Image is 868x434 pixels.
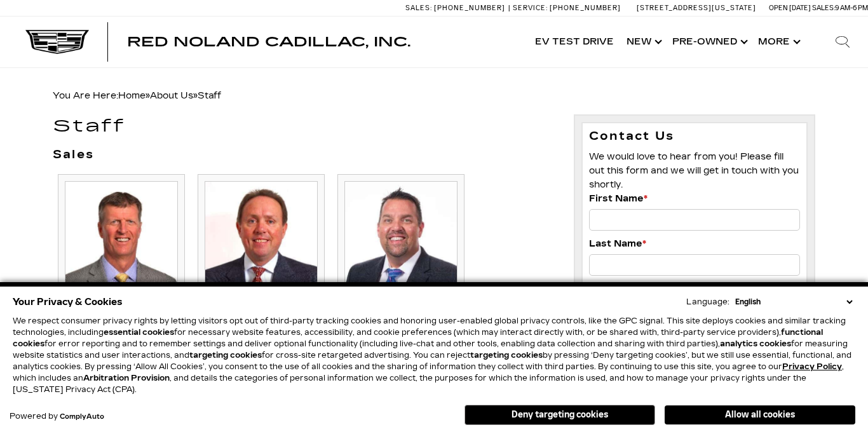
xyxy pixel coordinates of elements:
[513,4,548,12] span: Service:
[752,17,804,67] button: More
[720,339,791,348] strong: analytics cookies
[53,118,555,136] h1: Staff
[83,374,170,383] strong: Arbitration Provision
[465,405,655,425] button: Deny targeting cookies
[344,181,458,294] img: Leif Clinard
[620,17,666,67] a: New
[589,151,799,190] span: We would love to hear from you! Please fill out this form and we will get in touch with you shortly.
[666,17,752,67] a: Pre-Owned
[53,149,555,161] h3: Sales
[13,315,855,395] p: We respect consumer privacy rights by letting visitors opt out of third-party tracking cookies an...
[25,30,89,54] img: Cadillac Dark Logo with Cadillac White Text
[118,90,146,101] a: Home
[589,237,646,251] label: Last Name
[405,4,508,11] a: Sales: [PHONE_NUMBER]
[405,4,432,12] span: Sales:
[686,298,729,306] div: Language:
[637,4,756,12] a: [STREET_ADDRESS][US_STATE]
[127,36,410,48] a: Red Noland Cadillac, Inc.
[589,192,648,206] label: First Name
[470,351,543,360] strong: targeting cookies
[150,90,221,101] span: »
[150,90,193,101] a: About Us
[550,4,621,12] span: [PHONE_NUMBER]
[198,90,221,101] span: Staff
[529,17,620,67] a: EV Test Drive
[65,181,178,294] img: Mike Jorgensen
[732,296,855,308] select: Language Select
[812,4,835,12] span: Sales:
[835,4,868,12] span: 9 AM-6 PM
[53,87,815,105] div: Breadcrumbs
[189,351,262,360] strong: targeting cookies
[589,130,800,144] h3: Contact Us
[104,328,174,337] strong: essential cookies
[205,181,318,294] img: Thom Buckley
[118,90,221,101] span: »
[127,34,410,50] span: Red Noland Cadillac, Inc.
[10,412,104,421] div: Powered by
[60,413,104,421] a: ComplyAuto
[13,293,123,311] span: Your Privacy & Cookies
[434,4,505,12] span: [PHONE_NUMBER]
[53,90,221,101] span: You Are Here:
[508,4,624,11] a: Service: [PHONE_NUMBER]
[769,4,811,12] span: Open [DATE]
[665,405,855,424] button: Allow all cookies
[782,362,842,371] a: Privacy Policy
